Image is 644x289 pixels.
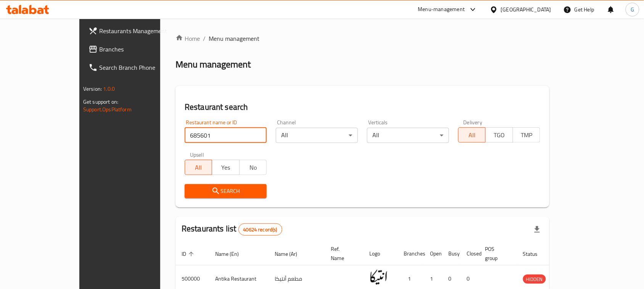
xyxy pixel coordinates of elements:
[188,162,209,173] span: All
[331,244,354,263] span: Ref. Name
[185,128,267,143] input: Search for restaurant name or ID..
[631,5,634,14] span: G
[190,152,204,157] label: Upsell
[182,223,282,236] h2: Restaurants list
[243,162,264,173] span: No
[398,242,424,265] th: Branches
[369,268,388,287] img: Antika Restaurant
[82,58,187,77] a: Search Branch Phone
[99,26,181,35] span: Restaurants Management
[424,242,443,265] th: Open
[191,186,261,196] span: Search
[513,127,540,143] button: TMP
[276,128,358,143] div: All
[83,104,132,114] a: Support.OpsPlatform
[103,84,115,94] span: 1.0.0
[175,58,251,71] h2: Menu management
[83,84,102,94] span: Version:
[239,226,282,233] span: 40624 record(s)
[523,275,546,284] span: HIDDEN
[212,160,239,175] button: Yes
[418,5,465,14] div: Menu-management
[528,220,546,239] div: Export file
[501,5,551,14] div: [GEOGRAPHIC_DATA]
[523,249,548,258] span: Status
[363,242,398,265] th: Logo
[175,34,549,43] nav: breadcrumb
[215,162,236,173] span: Yes
[215,249,249,258] span: Name (En)
[239,160,267,175] button: No
[443,242,461,265] th: Busy
[485,127,513,143] button: TGO
[83,97,118,107] span: Get support on:
[458,127,486,143] button: All
[238,223,282,236] div: Total records count
[175,34,200,43] a: Home
[82,22,187,40] a: Restaurants Management
[82,40,187,58] a: Branches
[182,249,196,258] span: ID
[275,249,307,258] span: Name (Ar)
[485,244,508,263] span: POS group
[185,101,540,113] h2: Restaurant search
[464,120,483,125] label: Delivery
[99,45,181,54] span: Branches
[367,128,449,143] div: All
[489,130,510,141] span: TGO
[185,184,267,198] button: Search
[516,130,537,141] span: TMP
[462,130,483,141] span: All
[203,34,206,43] li: /
[209,34,259,43] span: Menu management
[99,63,181,72] span: Search Branch Phone
[461,242,479,265] th: Closed
[185,160,212,175] button: All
